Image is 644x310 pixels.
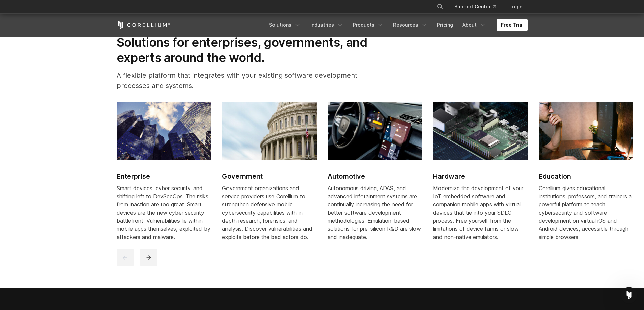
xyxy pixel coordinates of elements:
[117,184,211,241] div: Smart devices, cyber security, and shifting left to DevSecOps. The risks from inaction are too gr...
[117,35,386,65] h2: Solutions for enterprises, governments, and experts around the world.
[539,184,633,241] div: Corellium gives educational institutions, professors, and trainers a powerful platform to teach c...
[621,287,637,303] iframe: Intercom live chat
[389,19,432,31] a: Resources
[140,249,157,266] button: next
[222,102,317,160] img: Government
[265,19,305,31] a: Solutions
[117,102,211,160] img: Enterprise
[433,185,523,240] span: Modernize the development of your IoT embedded software and companion mobile apps with virtual de...
[349,19,388,31] a: Products
[433,102,528,249] a: Hardware Hardware Modernize the development of your IoT embedded software and companion mobile ap...
[222,102,317,249] a: Government Government Government organizations and service providers use Corellium to strengthen ...
[433,102,528,160] img: Hardware
[328,171,422,181] h2: Automotive
[328,102,422,160] img: Automotive
[117,249,134,266] button: previous
[265,19,528,31] div: Navigation Menu
[306,19,348,31] a: Industries
[222,184,317,241] div: Government organizations and service providers use Corellium to strengthen defensive mobile cyber...
[433,171,528,181] h2: Hardware
[328,184,422,241] div: Autonomous driving, ADAS, and advanced infotainment systems are continually increasing the need f...
[117,21,170,29] a: Corellium Home
[117,171,211,181] h2: Enterprise
[222,171,317,181] h2: Government
[449,1,501,13] a: Support Center
[117,102,211,249] a: Enterprise Enterprise Smart devices, cyber security, and shifting left to DevSecOps. The risks fr...
[429,1,528,13] div: Navigation Menu
[497,19,528,31] a: Free Trial
[539,171,633,181] h2: Education
[539,102,633,160] img: Education
[117,70,386,91] p: A flexible platform that integrates with your existing software development processes and systems.
[328,102,422,249] a: Automotive Automotive Autonomous driving, ADAS, and advanced infotainment systems are continually...
[458,19,490,31] a: About
[433,19,457,31] a: Pricing
[504,1,528,13] a: Login
[434,1,446,13] button: Search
